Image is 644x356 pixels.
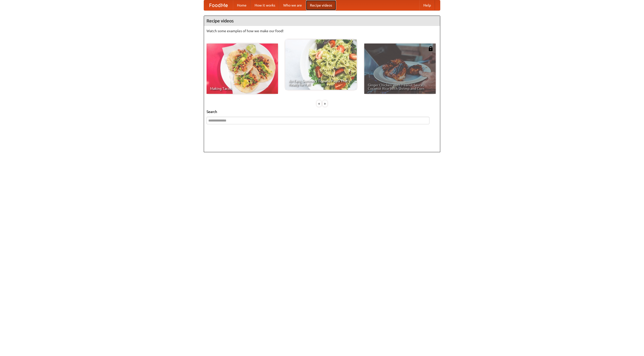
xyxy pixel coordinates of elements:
span: An Easy, Summery Tomato Pasta That's Ready for Fall [289,79,353,86]
a: Home [233,0,251,10]
div: » [323,100,327,107]
p: Watch some examples of how we make our food! [207,28,437,33]
img: 483408.png [428,46,433,51]
a: How it works [251,0,279,10]
h4: Recipe videos [204,16,440,26]
a: Recipe videos [306,0,336,10]
div: « [317,100,321,107]
a: Making Tacos [207,44,278,94]
a: Help [419,0,435,10]
a: An Easy, Summery Tomato Pasta That's Ready for Fall [285,39,357,90]
h5: Search [207,109,437,114]
a: Who we are [279,0,306,10]
a: FoodMe [204,0,233,10]
span: Making Tacos [210,87,274,90]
